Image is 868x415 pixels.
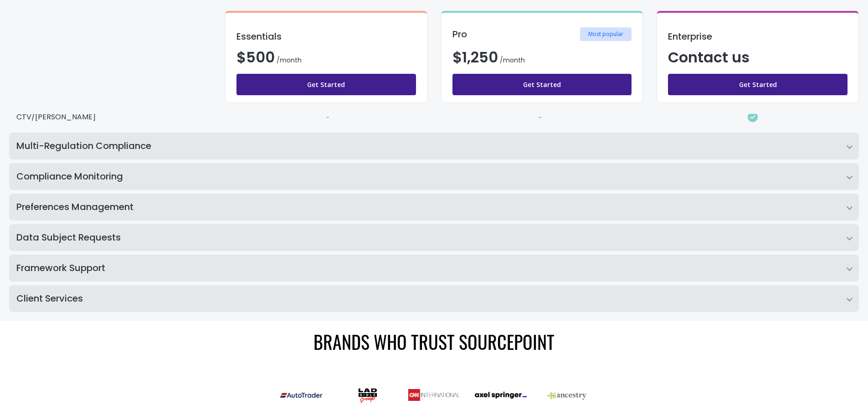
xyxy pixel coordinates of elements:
a: Get Started [452,74,632,95]
summary: Preferences Management [9,194,859,220]
h3: Pro [452,30,467,39]
span: /month [500,56,525,65]
div: - [326,113,330,123]
h3: Enterprise [668,32,847,41]
span: $ [236,47,275,67]
img: CNN_International_Logo_RGB [408,389,460,401]
span: $ [452,47,498,67]
summary: Data Subject Requests [9,224,859,251]
img: ladbible-edit-1 [342,385,394,405]
img: Ancestry.com-Logo.wine_-e1646767206539 [541,388,593,402]
img: Autotrader [275,388,327,402]
div: - [538,113,542,123]
h3: Essentials [236,32,416,41]
img: AxelSpringer_Logo_long_Black-Ink_sRGB-e1646755349276 [475,392,527,399]
span: Most popular [580,27,632,41]
span: 500 [246,47,275,67]
summary: Framework Support [9,255,859,282]
summary: Compliance Monitoring [9,163,859,190]
summary: Multi-Regulation Compliance [9,133,859,159]
a: Get Started [668,74,847,95]
summary: Client Services [9,285,859,312]
span: Contact us [668,47,750,67]
span: 1,250 [462,47,498,67]
a: Get Started [236,74,416,95]
div: CTV/[PERSON_NAME] [9,102,221,133]
span: /month [277,56,302,65]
